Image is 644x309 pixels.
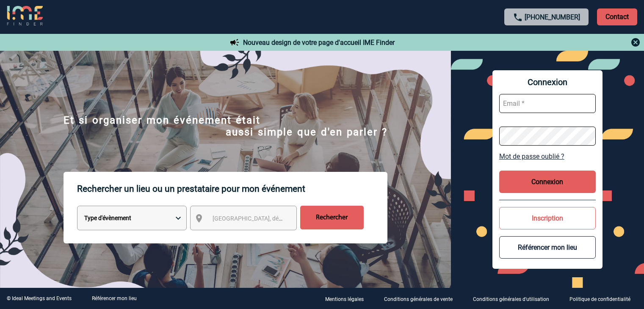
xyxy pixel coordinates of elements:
input: Email * [499,94,596,113]
div: © Ideal Meetings and Events [7,295,72,301]
a: Politique de confidentialité [563,295,644,303]
img: call-24-px.png [513,12,523,22]
p: Rechercher un lieu ou un prestataire pour mon événement [77,172,387,206]
p: Mentions légales [325,296,364,302]
p: Conditions générales d'utilisation [473,296,549,302]
a: Conditions générales d'utilisation [466,295,563,303]
button: Inscription [499,207,596,229]
a: Mentions légales [318,295,377,303]
span: Connexion [499,77,596,87]
button: Référencer mon lieu [499,236,596,259]
a: Référencer mon lieu [92,295,137,301]
a: Conditions générales de vente [377,295,466,303]
a: Mot de passe oublié ? [499,152,596,160]
button: Connexion [499,171,596,193]
span: [GEOGRAPHIC_DATA], département, région... [213,215,330,222]
a: [PHONE_NUMBER] [525,13,580,21]
p: Conditions générales de vente [384,296,453,302]
p: Contact [597,8,637,25]
input: Rechercher [300,206,364,229]
p: Politique de confidentialité [569,296,630,302]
